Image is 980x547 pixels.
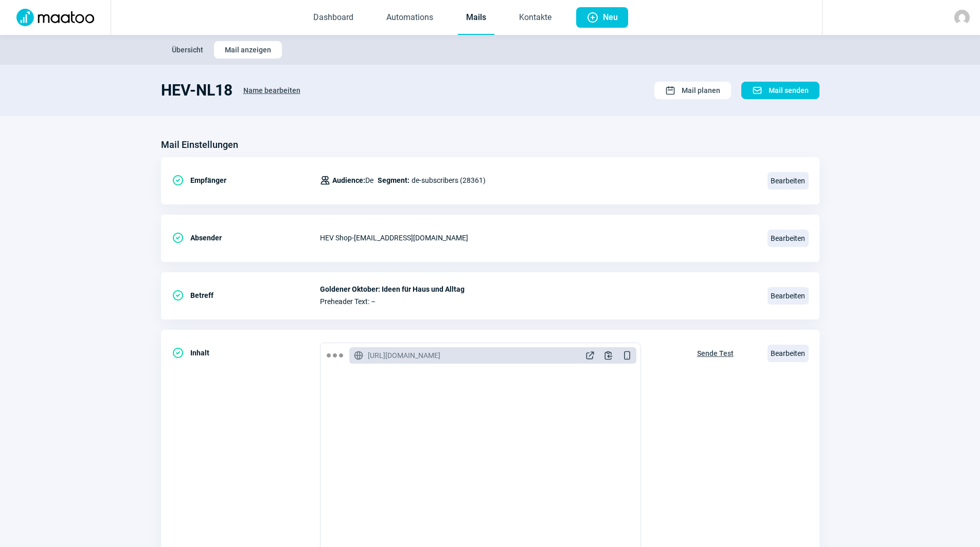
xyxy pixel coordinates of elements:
[172,170,320,191] div: Empfänger
[161,137,238,153] h3: Mail Einstellungen
[682,82,720,99] span: Mail planen
[214,41,282,59] button: Mail anzeigen
[225,42,271,58] span: Mail anzeigen
[741,82,819,99] button: Mail senden
[320,228,755,248] div: HEV Shop - [EMAIL_ADDRESS][DOMAIN_NAME]
[172,285,320,306] div: Betreff
[603,7,618,28] span: Neu
[654,82,731,99] button: Mail planen
[161,81,233,100] h1: HEV-NL18
[768,287,809,305] span: Bearbeiten
[511,1,560,35] a: Kontakte
[697,345,734,362] span: Sende Test
[332,176,365,184] span: Audience:
[320,297,755,306] span: Preheader Text: –
[161,41,214,59] button: Übersicht
[10,9,100,26] img: Logo
[243,82,300,99] span: Name bearbeiten
[768,345,809,362] span: Bearbeiten
[378,174,409,186] span: Segment:
[576,7,628,28] button: Neu
[768,172,809,190] span: Bearbeiten
[320,285,755,293] span: Goldener Oktober: Ideen für Haus und Alltag
[305,1,362,35] a: Dashboard
[378,1,441,35] a: Automations
[769,82,809,99] span: Mail senden
[233,81,311,100] button: Name bearbeiten
[172,228,320,248] div: Absender
[172,42,203,58] span: Übersicht
[172,343,320,363] div: Inhalt
[320,170,486,191] div: de-subscribers (28361)
[954,10,970,25] img: avatar
[332,174,373,186] span: De
[368,350,440,361] span: [URL][DOMAIN_NAME]
[458,1,494,35] a: Mails
[686,343,744,362] button: Sende Test
[768,230,809,247] span: Bearbeiten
